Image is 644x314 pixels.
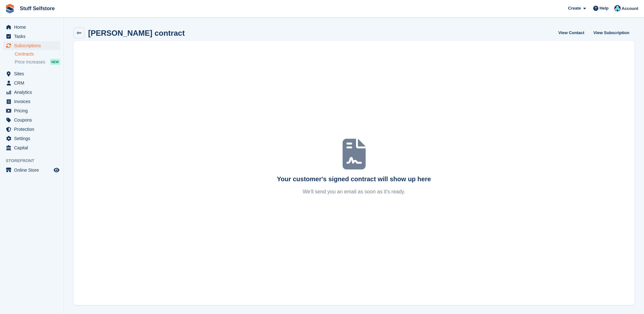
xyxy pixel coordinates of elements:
[14,134,52,143] span: Settings
[600,5,609,11] span: Help
[3,97,60,106] a: menu
[3,69,60,78] a: menu
[50,59,60,65] div: NEW
[3,166,60,175] a: menu
[14,41,52,50] span: Subscriptions
[568,5,581,11] span: Create
[15,58,60,65] a: Price increases NEW
[81,188,627,196] p: We'll send you an email as soon as it's ready.
[3,116,60,124] a: menu
[3,143,60,152] a: menu
[14,143,52,152] span: Capital
[556,27,587,38] a: View Contact
[14,78,52,87] span: CRM
[15,51,60,57] a: Contracts
[614,5,621,11] img: Simon Gardner
[5,4,15,13] img: stora-icon-8386f47178a22dfd0bd8f6a31ec36ba5ce8667c1dd55bd0f319d3a0aa187defe.svg
[622,5,638,12] span: Account
[3,106,60,115] a: menu
[3,134,60,143] a: menu
[14,32,52,41] span: Tasks
[17,3,57,14] a: Stuff Selfstore
[3,88,60,97] a: menu
[591,27,632,38] a: View Subscription
[14,88,52,97] span: Analytics
[14,97,52,106] span: Invoices
[14,116,52,124] span: Coupons
[14,166,52,175] span: Online Store
[3,23,60,32] a: menu
[14,23,52,32] span: Home
[88,29,185,37] h2: [PERSON_NAME] contract
[3,125,60,134] a: menu
[15,59,45,65] span: Price increases
[14,106,52,115] span: Pricing
[81,176,627,183] div: Your customer's signed contract will show up here
[6,158,64,164] span: Storefront
[3,78,60,87] a: menu
[53,166,60,174] a: Preview store
[3,41,60,50] a: menu
[14,125,52,134] span: Protection
[3,32,60,41] a: menu
[14,69,52,78] span: Sites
